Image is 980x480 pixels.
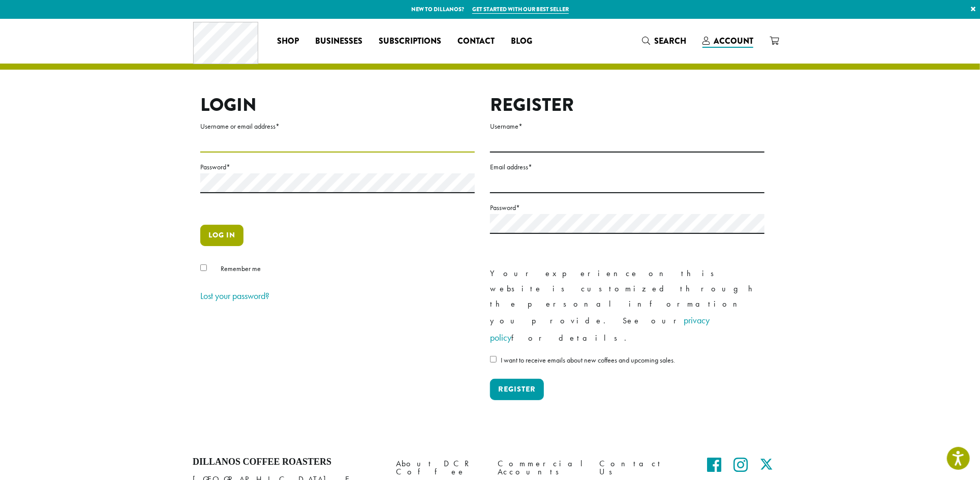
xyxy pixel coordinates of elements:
[200,225,243,246] button: Log in
[379,35,442,48] span: Subscriptions
[634,33,694,49] a: Search
[490,161,764,173] label: Email address
[458,35,495,48] span: Contact
[200,290,269,302] a: Lost your password?
[490,201,764,214] label: Password
[511,35,533,48] span: Blog
[490,314,710,343] a: privacy policy
[193,457,381,468] h4: Dillanos Coffee Roasters
[269,33,308,49] a: Shop
[221,264,261,273] span: Remember me
[200,120,475,133] label: Username or email address
[490,379,544,400] button: Register
[200,161,475,173] label: Password
[498,457,584,478] a: Commercial Accounts
[501,355,675,365] span: I want to receive emails about new coffees and upcoming sales.
[472,5,569,14] a: Get started with our best seller
[396,457,482,478] a: About DCR Coffee
[278,35,299,48] span: Shop
[316,35,363,48] span: Businesses
[654,35,686,47] span: Search
[599,457,686,478] a: Contact Us
[490,94,764,116] h2: Register
[714,35,753,47] span: Account
[490,356,497,363] input: I want to receive emails about new coffees and upcoming sales.
[490,120,764,133] label: Username
[200,94,475,116] h2: Login
[490,266,764,346] p: Your experience on this website is customized through the personal information you provide. See o...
